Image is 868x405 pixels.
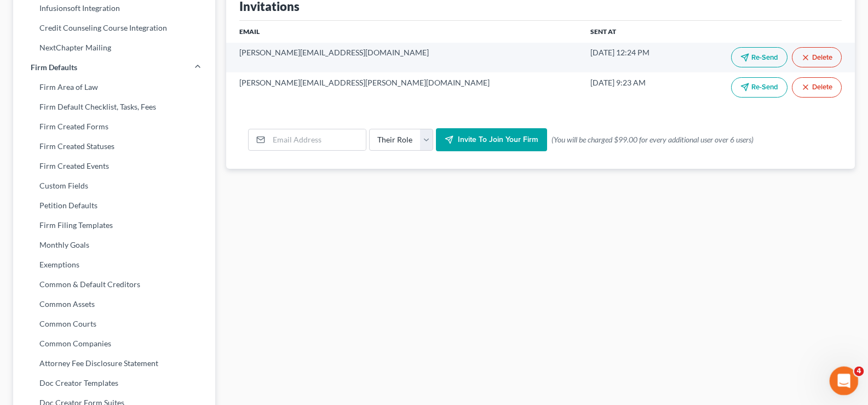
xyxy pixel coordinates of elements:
[551,134,754,145] span: (You will be charged $99.00 for every additional user over 6 users)
[13,255,215,275] a: Exemptions
[13,38,215,58] a: NextChapter Mailing
[269,129,366,150] input: Email Address
[13,235,215,255] a: Monthly Goals
[13,314,215,334] a: Common Courts
[582,21,682,43] th: Sent At
[436,128,547,151] button: Invite to join your firm
[13,18,215,38] a: Credit Counseling Course Integration
[13,156,215,176] a: Firm Created Events
[226,72,582,102] td: [PERSON_NAME][EMAIL_ADDRESS][PERSON_NAME][DOMAIN_NAME]
[792,77,842,98] button: Delete
[13,117,215,136] a: Firm Created Forms
[226,43,582,72] td: [PERSON_NAME][EMAIL_ADDRESS][DOMAIN_NAME]
[13,334,215,353] a: Common Companies
[830,367,859,396] iframe: Intercom live chat
[582,43,682,72] td: [DATE] 12:24 PM
[13,215,215,235] a: Firm Filing Templates
[31,62,77,73] span: Firm Defaults
[13,373,215,393] a: Doc Creator Templates
[13,353,215,373] a: Attorney Fee Disclosure Statement
[731,47,787,67] button: Re-Send
[13,196,215,215] a: Petition Defaults
[854,367,864,377] span: 4
[13,136,215,156] a: Firm Created Statuses
[13,294,215,314] a: Common Assets
[13,77,215,97] a: Firm Area of Law
[13,176,215,196] a: Custom Fields
[13,275,215,294] a: Common & Default Creditors
[13,97,215,117] a: Firm Default Checklist, Tasks, Fees
[13,58,215,77] a: Firm Defaults
[792,47,842,67] button: Delete
[582,72,682,102] td: [DATE] 9:23 AM
[226,21,582,43] th: Email
[458,135,538,144] span: Invite to join your firm
[731,77,787,98] button: Re-Send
